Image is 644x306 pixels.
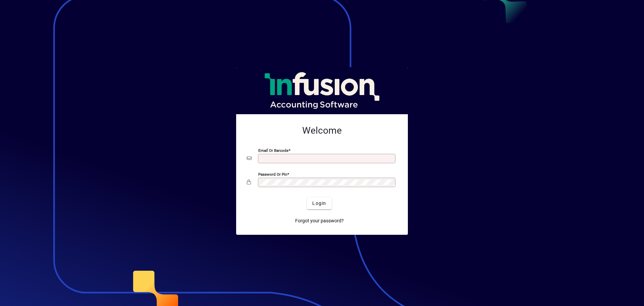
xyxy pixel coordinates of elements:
[247,125,397,136] h2: Welcome
[258,148,288,153] mat-label: Email or Barcode
[295,217,344,224] span: Forgot your password?
[312,200,326,207] span: Login
[292,215,346,227] a: Forgot your password?
[258,172,287,177] mat-label: Password or Pin
[307,197,331,209] button: Login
